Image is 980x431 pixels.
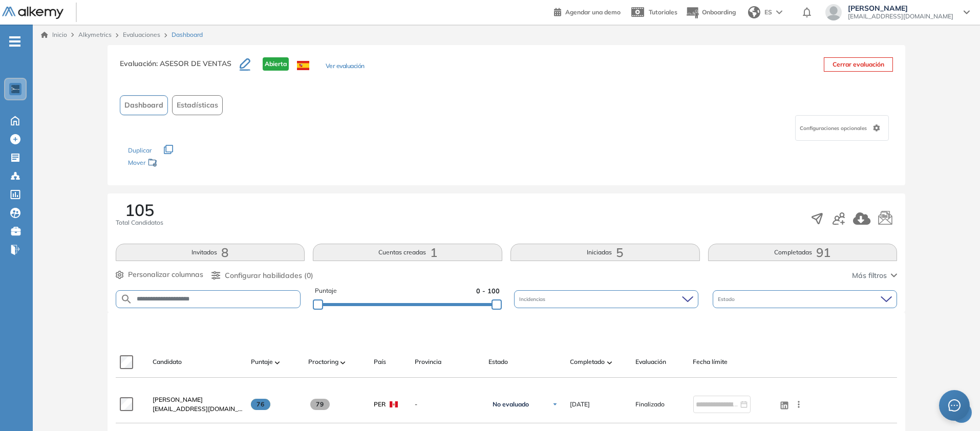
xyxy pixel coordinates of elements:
span: Incidencias [519,295,547,303]
span: - [415,400,480,409]
span: Estado [488,357,508,367]
img: [missing "en.ARROW_ALT" translation] [275,361,280,364]
span: Duplicar [128,146,152,154]
span: Puntaje [251,357,273,367]
span: 105 [125,202,154,218]
div: Configuraciones opcionales [795,115,889,141]
button: Cuentas creadas1 [313,244,502,261]
button: Completadas91 [708,244,898,261]
button: Dashboard [120,95,168,115]
span: 0 - 100 [476,286,500,296]
img: Ícono de flecha [552,401,558,407]
span: Proctoring [308,357,338,367]
h3: Evaluación [120,57,240,79]
span: Abierta [263,57,289,71]
span: Finalizado [636,400,665,409]
span: PER [374,400,386,409]
button: Iniciadas5 [510,244,700,261]
span: Onboarding [702,8,736,16]
button: Cerrar evaluación [824,57,893,72]
span: Alkymetrics [78,31,112,38]
span: [EMAIL_ADDRESS][DOMAIN_NAME] [848,12,953,20]
a: [PERSON_NAME] [153,395,243,404]
a: Inicio [41,30,67,39]
img: https://assets.alkemy.org/workspaces/1802/d452bae4-97f6-47ab-b3bf-1c40240bc960.jpg [11,85,19,93]
img: [missing "en.ARROW_ALT" translation] [607,361,612,364]
span: ES [764,8,772,17]
span: Agendar una demo [565,8,621,16]
span: message [948,399,961,412]
span: País [374,357,386,367]
span: 79 [310,399,330,410]
span: : ASESOR DE VENTAS [156,59,231,68]
span: Evaluación [636,357,667,367]
button: Onboarding [686,2,736,24]
span: Provincia [415,357,441,367]
span: Configuraciones opcionales [800,124,869,132]
span: Más filtros [852,270,887,281]
button: Configurar habilidades (0) [211,270,313,281]
span: Candidato [153,357,182,367]
span: Dashboard [172,30,203,39]
span: [PERSON_NAME] [153,396,203,403]
span: Configurar habilidades (0) [225,270,313,281]
img: PER [390,401,398,407]
i: - [9,40,20,42]
button: Personalizar columnas [116,269,203,280]
span: Estadísticas [177,100,218,111]
button: Estadísticas [172,95,223,115]
span: [DATE] [570,400,590,409]
span: [PERSON_NAME] [848,4,953,12]
span: Fecha límite [693,357,728,367]
button: Más filtros [852,270,897,281]
button: Ver evaluación [326,61,365,72]
img: arrow [776,10,782,14]
div: Mover [128,154,230,173]
span: Personalizar columnas [128,269,203,280]
a: Evaluaciones [123,31,160,38]
a: Agendar una demo [554,5,621,17]
img: Logo [2,7,63,19]
img: [missing "en.ARROW_ALT" translation] [340,361,346,364]
img: SEARCH_ALT [120,293,133,306]
div: Estado [713,290,897,308]
span: Dashboard [124,100,163,111]
span: Tutoriales [649,8,677,16]
span: Estado [718,295,737,303]
span: 76 [251,399,271,410]
div: Incidencias [514,290,698,308]
span: [EMAIL_ADDRESS][DOMAIN_NAME] [153,404,243,414]
span: No evaluado [493,400,529,408]
span: Total Candidatos [116,218,163,227]
img: ESP [297,61,309,70]
button: Invitados8 [116,244,305,261]
span: Completado [570,357,605,367]
img: world [748,6,760,18]
span: Puntaje [315,286,337,296]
